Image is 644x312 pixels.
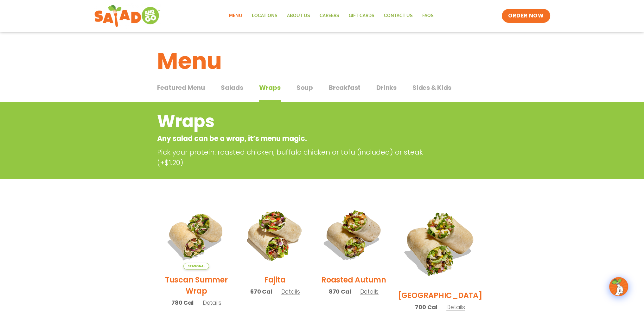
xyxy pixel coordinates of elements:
span: Featured Menu [157,83,205,92]
a: Menu [224,9,247,23]
a: FAQs [418,9,438,23]
h2: [GEOGRAPHIC_DATA] [398,290,482,301]
span: 780 Cal [171,298,194,307]
span: Wraps [259,83,281,92]
a: Contact Us [379,9,418,23]
span: Details [281,288,300,295]
h2: Fajita [264,274,286,285]
span: 670 Cal [250,287,272,296]
span: Details [446,303,465,311]
span: 700 Cal [415,303,437,311]
a: Locations [247,9,282,23]
span: Sides & Kids [412,83,451,92]
img: wpChatIcon [610,278,628,295]
span: Seasonal [183,263,209,269]
a: About Us [282,9,315,23]
p: Any salad can be a wrap, it’s menu magic. [157,133,436,144]
h1: Menu [157,44,487,78]
span: Breakfast [329,83,360,92]
nav: Menu [224,9,438,23]
img: Product photo for Roasted Autumn Wrap [319,200,388,269]
h2: Wraps [157,109,436,134]
span: Soup [296,83,313,92]
img: new-SAG-logo-768×292 [94,3,161,29]
span: Details [360,288,379,295]
img: Product photo for BBQ Ranch Wrap [398,200,482,285]
span: Drinks [376,83,397,92]
img: Product photo for Tuscan Summer Wrap [162,200,231,269]
a: GIFT CARDS [344,9,379,23]
h2: Tuscan Summer Wrap [162,274,231,296]
span: Details [203,299,221,307]
a: Careers [315,9,344,23]
p: Pick your protein: roasted chicken, buffalo chicken or tofu (included) or steak (+$1.20) [157,147,439,168]
div: Tabbed content [157,81,487,102]
span: 870 Cal [329,287,351,296]
span: ORDER NOW [508,12,544,20]
a: ORDER NOW [502,9,550,23]
span: Salads [221,83,243,92]
img: Product photo for Fajita Wrap [240,200,309,269]
h2: Roasted Autumn [321,274,386,285]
